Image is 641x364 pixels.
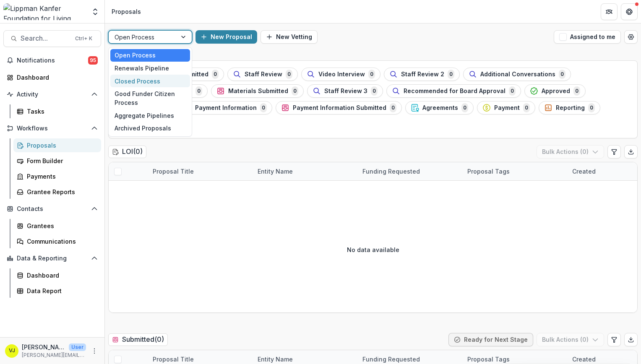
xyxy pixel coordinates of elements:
button: Payment Information0 [178,101,272,114]
div: Communications [27,237,94,246]
span: 0 [448,70,454,79]
span: Payment Information [195,104,257,112]
button: Reporting0 [539,101,600,114]
button: Staff Review0 [227,68,298,81]
span: 0 [573,86,580,96]
span: Materials Submitted [228,88,288,95]
a: Payments [13,169,101,183]
button: Edit table settings [607,145,621,159]
button: Agreements0 [405,101,474,114]
span: 0 [390,103,396,112]
span: 0 [371,86,378,96]
button: Notifications95 [3,54,101,67]
span: 95 [88,56,98,65]
a: Data Report [13,284,101,298]
button: Payment Information Submitted0 [276,101,402,114]
div: Entity Name [253,167,298,176]
div: Dashboard [27,271,94,280]
span: Notifications [17,57,88,64]
div: Ctrl + K [73,34,94,43]
button: Open Contacts [3,202,101,216]
button: Partners [601,3,618,20]
div: Closed Process [110,75,190,88]
span: 0 [523,103,530,112]
span: Additional Conversations [480,71,555,78]
a: Communications [13,234,101,248]
button: Materials Submitted0 [211,84,304,98]
button: New Proposal [195,30,257,44]
span: 0 [212,70,219,79]
h2: LOI ( 0 ) [108,146,146,158]
a: Dashboard [3,70,101,84]
span: 0 [368,70,375,79]
button: Recommended for Board Approval0 [386,84,521,98]
span: 0 [260,103,267,112]
div: Data Report [27,286,94,295]
div: Funding Requested [357,162,462,180]
div: Proposal Title [148,355,199,364]
button: Export table data [624,145,638,159]
div: Proposal Title [148,162,253,180]
span: Reporting [556,104,585,112]
div: Proposals [112,7,141,16]
div: Tasks [27,107,94,116]
span: Staff Review 2 [401,71,444,78]
a: Tasks [13,104,101,118]
button: Export table data [624,333,638,346]
button: Search... [3,30,101,47]
button: Open Workflows [3,122,101,135]
button: Video Interview0 [301,68,380,81]
img: Lippman Kanfer Foundation for Living Torah logo [3,3,86,20]
span: Staff Review 3 [324,88,367,95]
span: Activity [17,91,88,98]
p: [PERSON_NAME] [22,343,65,351]
button: Submitted0 [161,68,224,81]
span: 0 [559,70,565,79]
div: Proposal Tags [462,162,567,180]
button: Assigned to me [554,30,621,44]
div: Good Funder Citizen Process [110,87,190,109]
button: Ready for Next Stage [448,333,533,346]
span: Search... [21,34,70,42]
div: Archived Proposals [110,122,190,135]
div: Proposal Tags [462,167,515,176]
span: Workflows [17,125,88,132]
span: 0 [509,86,516,96]
a: Dashboard [13,268,101,282]
button: Approved0 [524,84,586,98]
div: Created [567,167,601,176]
button: Open table manager [624,30,638,44]
button: Payment0 [477,101,535,114]
span: Approved [542,88,570,95]
div: Grantee Reports [27,187,94,196]
div: Proposals [27,141,94,150]
span: Data & Reporting [17,255,88,262]
span: 0 [588,103,595,112]
div: Open Process [110,49,190,62]
button: Staff Review 20 [384,68,460,81]
button: Open entity switcher [89,3,101,20]
span: Payment [494,104,520,112]
div: Proposal Tags [462,355,515,364]
span: Contacts [17,205,88,213]
span: Agreements [422,104,458,112]
div: Entity Name [253,162,357,180]
a: Form Builder [13,154,101,168]
div: Dashboard [17,73,94,82]
h2: Submitted ( 0 ) [108,333,168,346]
span: Submitted [178,71,208,78]
a: Grantee Reports [13,185,101,199]
span: 0 [292,86,298,96]
div: Created [567,355,601,364]
p: [PERSON_NAME][EMAIL_ADDRESS][DOMAIN_NAME] [22,351,86,359]
nav: breadcrumb [108,5,144,18]
div: Entity Name [253,355,298,364]
span: Payment Information Submitted [293,104,386,112]
button: Open Activity [3,88,101,101]
button: New Vetting [261,30,318,44]
button: Open Data & Reporting [3,252,101,265]
p: No data available [347,245,399,254]
span: Video Interview [318,71,365,78]
span: Recommended for Board Approval [404,88,506,95]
